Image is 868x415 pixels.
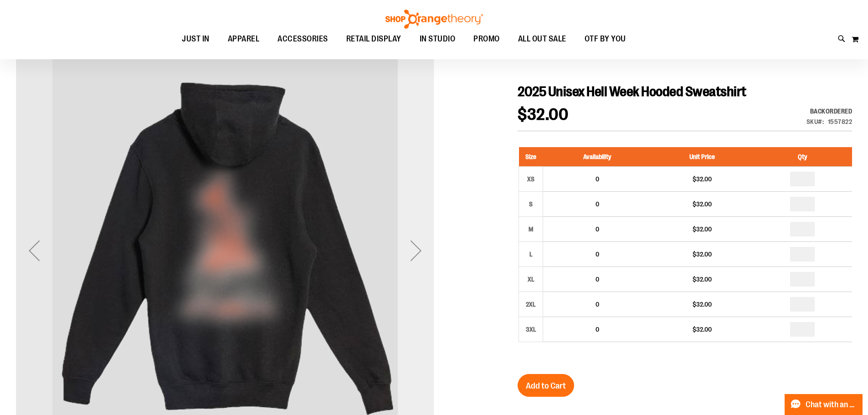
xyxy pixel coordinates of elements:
div: 1557822 [828,117,853,126]
span: JUST IN [182,29,210,49]
img: Shop Orangetheory [384,10,484,29]
div: $32.00 [656,200,748,209]
div: M [524,222,538,236]
div: $32.00 [656,250,748,259]
span: 0 [596,326,599,333]
span: Add to Cart [526,381,566,391]
span: ALL OUT SALE [518,29,566,49]
div: XS [524,172,538,186]
th: Availability [543,147,652,167]
div: $32.00 [656,225,748,234]
span: APPAREL [228,29,260,49]
div: XL [524,272,538,286]
span: OTF BY YOU [585,29,626,49]
th: Unit Price [651,147,753,167]
th: Size [519,147,543,167]
span: 0 [596,276,599,283]
span: IN STUDIO [420,29,456,49]
div: L [524,247,538,261]
th: Qty [753,147,852,167]
span: $32.00 [518,105,568,124]
div: $32.00 [656,300,748,309]
div: S [524,197,538,211]
span: PROMO [473,29,500,49]
span: ACCESSORIES [277,29,328,49]
button: Add to Cart [518,374,574,397]
div: Backordered [806,107,853,116]
div: $32.00 [656,325,748,334]
strong: SKU [806,118,824,125]
span: Chat with an Expert [806,400,857,409]
span: 0 [596,200,599,208]
div: 2XL [524,297,538,311]
span: 0 [596,251,599,258]
div: $32.00 [656,275,748,284]
button: Chat with an Expert [785,394,863,415]
span: RETAIL DISPLAY [346,29,401,49]
span: 0 [596,301,599,308]
div: 3XL [524,323,538,336]
span: 0 [596,225,599,233]
div: $32.00 [656,174,748,184]
span: 0 [596,175,599,183]
div: Availability [806,107,853,116]
span: 2025 Unisex Hell Week Hooded Sweatshirt [518,84,746,99]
